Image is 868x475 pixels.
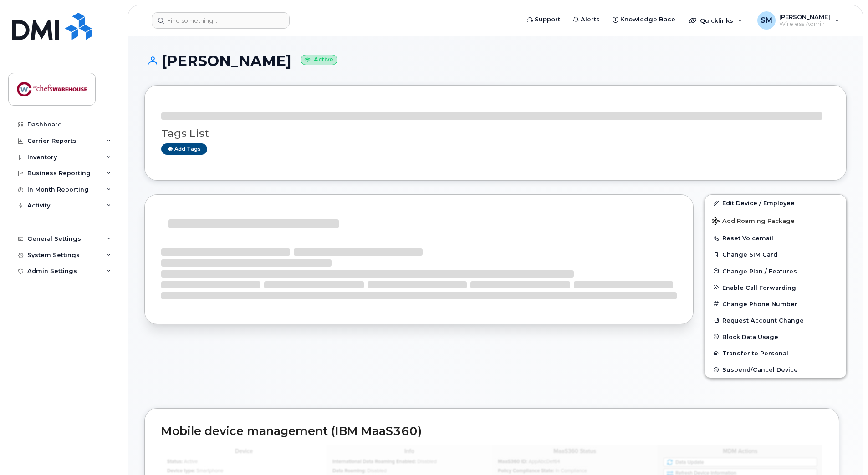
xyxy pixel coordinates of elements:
[705,312,846,328] button: Request Account Change
[705,211,846,230] button: Add Roaming Package
[722,366,798,373] span: Suspend/Cancel Device
[705,246,846,263] button: Change SIM Card
[722,268,797,274] span: Change Plan / Features
[705,361,846,378] button: Suspend/Cancel Device
[722,284,796,291] span: Enable Call Forwarding
[705,230,846,246] button: Reset Voicemail
[705,195,846,211] a: Edit Device / Employee
[161,425,822,438] h2: Mobile device management (IBM MaaS360)
[161,143,207,155] a: Add tags
[705,296,846,312] button: Change Phone Number
[712,217,795,226] span: Add Roaming Package
[705,279,846,296] button: Enable Call Forwarding
[705,345,846,361] button: Transfer to Personal
[705,263,846,279] button: Change Plan / Features
[705,328,846,345] button: Block Data Usage
[144,53,847,69] h1: [PERSON_NAME]
[301,55,337,65] small: Active
[161,128,830,139] h3: Tags List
